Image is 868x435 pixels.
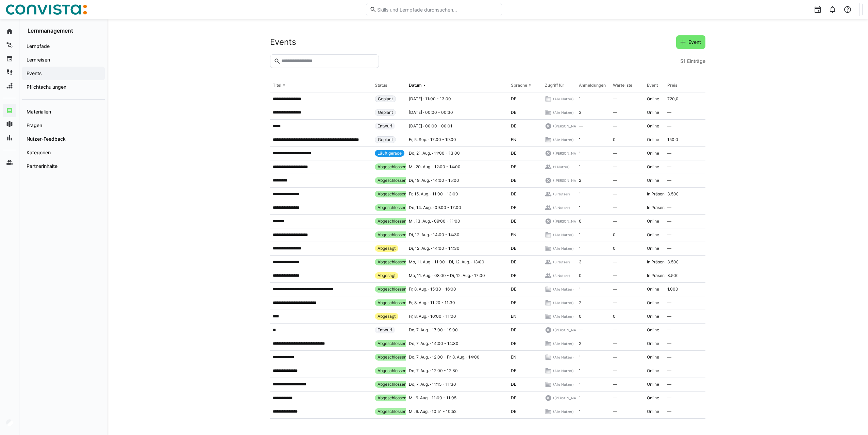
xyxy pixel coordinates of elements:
[667,96,685,102] span: 720,00 €
[687,58,705,65] span: Einträge
[378,286,406,292] span: Abgeschlossen
[378,273,396,278] span: Abgesagt
[375,83,387,88] div: Status
[676,35,705,49] button: Event
[579,164,581,170] span: 1
[647,191,667,197] span: In Präsenz
[553,409,574,414] span: (Alle Nutzer)
[647,300,659,306] span: Online
[579,409,581,414] span: 1
[667,219,671,224] span: —
[409,286,456,292] span: Fr, 8. Aug. · 15:30 - 16:00
[378,314,396,319] span: Abgesagt
[667,164,671,170] span: —
[579,205,581,210] span: 1
[667,409,671,414] span: —
[409,191,458,197] span: Fr, 15. Aug. · 11:00 - 13:00
[579,219,582,224] span: 0
[579,178,581,183] span: 2
[579,259,582,265] span: 3
[613,191,617,197] span: —
[647,341,659,346] span: Online
[511,300,516,306] span: DE
[378,137,393,142] span: Geplant
[667,368,671,373] span: —
[511,273,516,278] span: DE
[579,354,581,360] span: 1
[511,395,516,401] span: DE
[511,259,516,265] span: DE
[553,368,574,373] span: (Alle Nutzer)
[579,286,581,292] span: 1
[667,123,671,129] span: —
[511,205,516,210] span: DE
[409,123,452,129] span: [DATE] · 00:00 - 00:01
[553,137,574,142] span: (Alle Nutzer)
[613,341,617,346] span: —
[409,219,460,224] span: Mi, 13. Aug. · 09:00 - 11:00
[511,341,516,346] span: DE
[647,110,659,115] span: Online
[511,137,516,142] span: EN
[667,273,689,278] span: 3.500,00 €
[579,83,606,88] div: Anmeldungen
[409,164,461,170] span: Mi, 20. Aug. · 12:00 - 14:00
[613,354,617,360] span: —
[553,314,574,319] span: (Alle Nutzer)
[378,382,406,387] span: Abgeschlossen
[377,6,498,13] input: Skills und Lernpfade durchsuchen…
[613,205,617,210] span: —
[579,110,582,115] span: 3
[687,39,702,46] span: Event
[378,96,393,102] span: Geplant
[579,327,583,333] span: —
[409,110,453,115] span: [DATE] · 00:00 - 00:30
[613,110,617,115] span: —
[378,232,406,238] span: Abgeschlossen
[553,382,574,387] span: (Alle Nutzer)
[511,246,516,251] span: DE
[378,191,406,197] span: Abgeschlossen
[553,232,574,237] span: (Alle Nutzer)
[511,232,516,238] span: EN
[579,341,581,346] span: 2
[647,259,667,265] span: In Präsenz
[511,382,516,387] span: DE
[613,382,617,387] span: —
[409,368,458,373] span: Do, 7. Aug. · 12:00 - 12:30
[613,286,617,292] span: —
[667,83,677,88] div: Preis
[647,164,659,170] span: Online
[647,382,659,387] span: Online
[409,314,456,319] span: Fr, 8. Aug. · 10:00 - 11:00
[667,110,671,115] span: —
[613,246,616,251] span: 0
[667,314,671,319] span: —
[553,205,570,210] span: (3 Nutzer)
[613,219,617,224] span: —
[680,58,686,65] span: 51
[378,205,406,210] span: Abgeschlossen
[613,123,617,129] span: —
[579,300,581,306] span: 2
[647,409,659,414] span: Online
[409,395,456,401] span: Mi, 6. Aug. · 11:00 - 11:05
[511,96,516,102] span: DE
[553,164,570,169] span: (1 Nutzer)
[667,327,671,333] span: —
[409,137,456,142] span: Fr, 5. Sep. · 17:00 - 19:00
[647,178,659,183] span: Online
[553,273,570,278] span: (3 Nutzer)
[647,205,667,210] span: In Präsenz
[667,151,671,156] span: —
[579,137,581,142] span: 1
[378,151,402,156] span: Läuft gerade
[613,137,616,142] span: 0
[378,219,406,224] span: Abgeschlossen
[553,396,584,400] span: ([PERSON_NAME])
[613,300,617,306] span: —
[647,273,667,278] span: In Präsenz
[378,110,393,115] span: Geplant
[647,327,659,333] span: Online
[545,83,564,88] div: Zugriff für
